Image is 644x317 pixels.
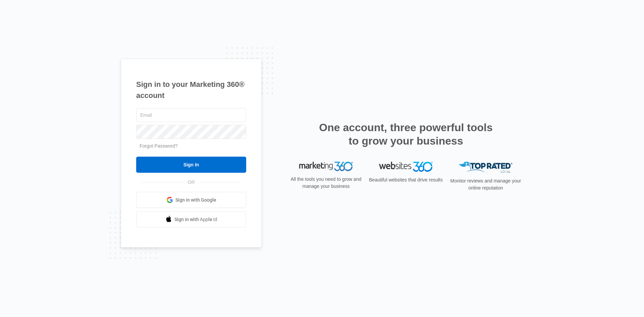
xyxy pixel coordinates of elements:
[317,121,495,148] h2: One account, three powerful tools to grow your business
[175,197,216,204] span: Sign in with Google
[368,176,443,183] p: Beautiful websites that drive results
[459,162,513,173] img: Top Rated Local
[136,192,246,208] a: Sign in with Google
[136,79,246,101] h1: Sign in to your Marketing 360® account
[183,179,200,186] span: OR
[379,162,433,171] img: Websites 360
[136,157,246,173] input: Sign In
[288,176,364,190] p: All the tools you need to grow and manage your business
[299,162,353,171] img: Marketing 360
[140,143,178,149] a: Forgot Password?
[136,108,246,122] input: Email
[174,216,217,223] span: Sign in with Apple Id
[136,211,246,227] a: Sign in with Apple Id
[448,177,523,192] p: Monitor reviews and manage your online reputation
